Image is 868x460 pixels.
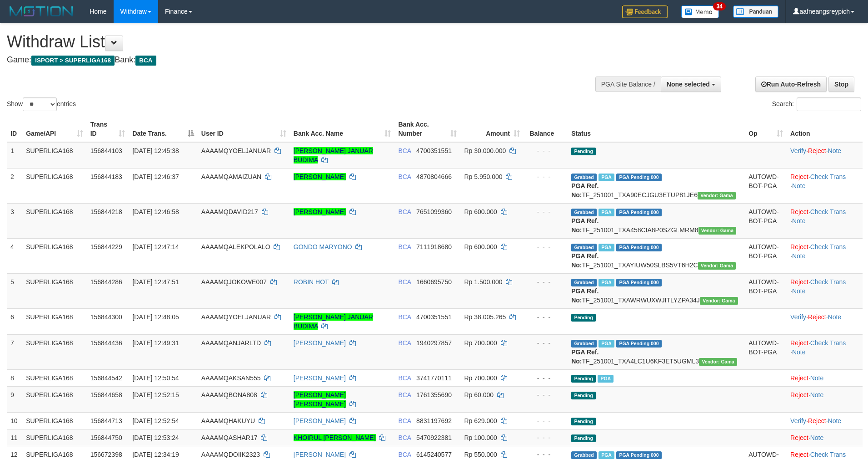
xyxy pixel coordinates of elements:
[568,116,745,142] th: Status
[464,339,497,347] span: Rp 700.000
[681,5,719,18] img: Button%20Memo.svg
[22,308,87,334] td: SUPERLIGA168
[7,369,22,386] td: 8
[571,148,596,155] span: Pending
[132,391,179,399] span: [DATE] 12:52:15
[416,313,452,321] span: Copy 4700351551 to clipboard
[416,339,452,347] span: Copy 1940297857 to clipboard
[616,209,662,216] span: PGA Pending
[810,434,824,441] a: Note
[132,374,179,382] span: [DATE] 12:50:54
[698,262,736,270] span: Vendor URL: https://trx31.1velocity.biz
[787,238,863,273] td: · ·
[713,2,725,10] span: 34
[398,278,411,286] span: BCA
[828,313,842,321] a: Note
[201,173,261,180] span: AAAAMQAMAIZUAN
[745,273,787,308] td: AUTOWD-BOT-PGA
[198,116,290,142] th: User ID: activate to sort column ascending
[571,340,597,348] span: Grabbed
[90,173,122,180] span: 156844183
[790,434,808,441] a: Reject
[790,374,808,382] a: Reject
[568,238,745,273] td: TF_251001_TXAYIUW50SLBS5VT6H2C
[201,313,271,321] span: AAAAMQYOELJANUAR
[294,391,346,408] a: [PERSON_NAME] [PERSON_NAME]
[90,243,122,250] span: 156844229
[398,391,411,399] span: BCA
[7,203,22,238] td: 3
[790,451,808,458] a: Reject
[7,56,569,65] h4: Game: Bank:
[599,244,614,251] span: Marked by aafsoycanthlai
[201,434,258,441] span: AAAAMQASHAR17
[810,243,846,250] a: Check Trans
[745,203,787,238] td: AUTOWD-BOT-PGA
[792,217,806,225] a: Note
[22,203,87,238] td: SUPERLIGA168
[22,238,87,273] td: SUPERLIGA168
[398,339,411,347] span: BCA
[787,334,863,369] td: · ·
[132,313,179,321] span: [DATE] 12:48:05
[7,273,22,308] td: 5
[698,192,736,199] span: Vendor URL: https://trx31.1velocity.biz
[132,147,179,154] span: [DATE] 12:45:38
[616,244,662,251] span: PGA Pending
[464,417,497,424] span: Rp 629.000
[201,339,261,347] span: AAAAMQANJARLTD
[201,147,271,154] span: AAAAMQYOELJANUAR
[294,339,346,347] a: [PERSON_NAME]
[810,374,824,382] a: Note
[294,451,346,458] a: [PERSON_NAME]
[22,168,87,203] td: SUPERLIGA168
[790,391,808,399] a: Reject
[787,308,863,334] td: · ·
[398,417,411,424] span: BCA
[568,273,745,308] td: TF_251001_TXAWRWUXWJITLYZPA34J
[571,451,597,459] span: Grabbed
[527,207,564,216] div: - - -
[294,374,346,382] a: [PERSON_NAME]
[22,142,87,169] td: SUPERLIGA168
[294,208,346,215] a: [PERSON_NAME]
[132,173,179,180] span: [DATE] 12:46:37
[90,374,122,382] span: 156844542
[7,334,22,369] td: 7
[699,358,737,366] span: Vendor URL: https://trx31.1velocity.biz
[7,5,76,18] img: MOTION_logo.png
[416,278,452,286] span: Copy 1660695750 to clipboard
[464,147,506,154] span: Rp 30.000.000
[7,142,22,169] td: 1
[294,417,346,424] a: [PERSON_NAME]
[294,313,373,330] a: [PERSON_NAME] JANUAR BUDIMA
[568,203,745,238] td: TF_251001_TXA458CIA8P0SZGLMRM8
[527,146,564,155] div: - - -
[90,208,122,215] span: 156844218
[290,116,395,142] th: Bank Acc. Name: activate to sort column ascending
[129,116,197,142] th: Date Trans.: activate to sort column descending
[571,279,597,286] span: Grabbed
[7,412,22,429] td: 10
[90,434,122,441] span: 156844750
[7,386,22,412] td: 9
[398,313,411,321] span: BCA
[792,348,806,356] a: Note
[464,451,497,458] span: Rp 550.000
[464,374,497,382] span: Rp 700.000
[571,392,596,399] span: Pending
[22,369,87,386] td: SUPERLIGA168
[87,116,129,142] th: Trans ID: activate to sort column ascending
[828,77,854,92] a: Stop
[571,314,596,322] span: Pending
[787,273,863,308] td: · ·
[294,278,329,286] a: ROBIN HOT
[132,208,179,215] span: [DATE] 12:46:58
[464,173,502,180] span: Rp 5.950.000
[571,348,599,365] b: PGA Ref. No:
[790,339,808,347] a: Reject
[571,287,599,304] b: PGA Ref. No:
[616,279,662,286] span: PGA Pending
[416,208,452,215] span: Copy 7651099360 to clipboard
[22,116,87,142] th: Game/API: activate to sort column ascending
